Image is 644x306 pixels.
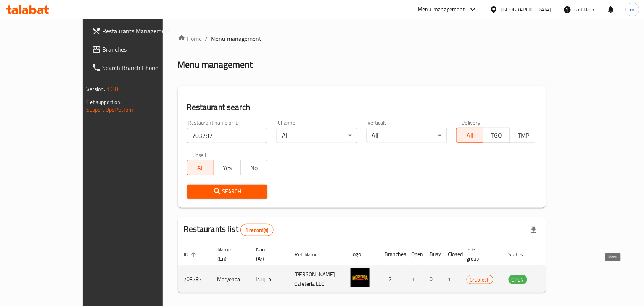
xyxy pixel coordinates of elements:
[295,250,328,259] span: Ref. Name
[178,34,546,43] nav: breadcrumb
[87,84,105,94] span: Version:
[192,152,206,158] label: Upsell
[178,243,569,293] table: enhanced table
[217,162,238,173] span: Yes
[351,268,370,287] img: Meryenda
[106,84,118,94] span: 1.0.0
[486,130,507,141] span: TGO
[462,120,481,125] label: Delivery
[460,130,480,141] span: All
[103,45,184,54] span: Branches
[205,34,208,43] li: /
[187,102,537,113] h2: Restaurant search
[509,275,527,284] div: OPEN
[406,266,424,293] td: 1
[187,185,267,199] button: Search
[86,22,190,40] a: Restaurants Management
[241,227,273,234] span: 1 record(s)
[178,266,211,293] td: 703787
[187,128,267,143] input: Search for restaurant name or ID..
[193,187,261,196] span: Search
[211,266,250,293] td: Meryenda
[442,266,460,293] td: 1
[217,245,241,263] span: Name (En)
[525,221,543,239] div: Export file
[483,128,510,143] button: TGO
[467,245,493,263] span: POS group
[467,275,493,284] span: GrubTech
[543,243,569,266] th: Action
[456,128,483,143] button: All
[277,128,357,143] div: All
[103,26,184,36] span: Restaurants Management
[87,97,122,107] span: Get support on:
[187,160,214,175] button: All
[510,128,537,143] button: TMP
[87,105,135,115] a: Support.OpsPlatform
[214,160,241,175] button: Yes
[501,5,551,14] div: [GEOGRAPHIC_DATA]
[509,275,527,284] span: OPEN
[379,266,406,293] td: 2
[288,266,345,293] td: [PERSON_NAME] Cafeteria LLC
[630,5,635,14] span: m
[256,245,279,263] span: Name (Ar)
[442,243,460,266] th: Closed
[424,243,442,266] th: Busy
[345,243,379,266] th: Logo
[379,243,406,266] th: Branches
[103,63,184,72] span: Search Branch Phone
[424,266,442,293] td: 0
[240,160,267,175] button: No
[406,243,424,266] th: Open
[184,250,198,259] span: ID
[178,58,253,71] h2: Menu management
[86,40,190,58] a: Branches
[250,266,288,293] td: ميريندا
[418,5,465,14] div: Menu-management
[211,34,262,43] span: Menu management
[509,250,533,259] span: Status
[86,58,190,77] a: Search Branch Phone
[184,223,274,236] h2: Restaurants list
[513,130,534,141] span: TMP
[190,162,211,173] span: All
[244,162,264,173] span: No
[240,224,274,236] div: Total records count
[367,128,447,143] div: All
